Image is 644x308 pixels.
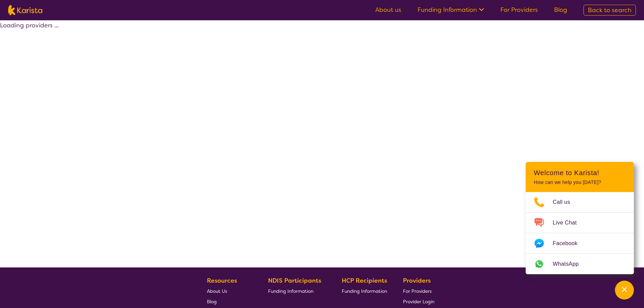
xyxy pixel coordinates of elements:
[583,5,636,16] a: Back to search
[534,180,626,185] p: How can we help you [DATE]?
[554,6,567,14] a: Blog
[534,169,626,177] h2: Welcome to Karista!
[553,238,586,248] span: Facebook
[553,197,578,207] span: Call us
[526,254,634,274] a: Web link opens in a new tab.
[342,288,387,294] span: Funding Information
[268,286,326,296] a: Funding Information
[403,288,432,294] span: For Providers
[403,277,431,285] b: Providers
[403,286,434,296] a: For Providers
[207,296,252,307] a: Blog
[207,299,217,305] span: Blog
[207,288,227,294] span: About Us
[403,299,434,305] span: Provider Login
[268,277,321,285] b: NDIS Participants
[418,6,484,14] a: Funding Information
[207,286,252,296] a: About Us
[268,288,313,294] span: Funding Information
[342,286,387,296] a: Funding Information
[526,162,634,274] div: Channel Menu
[403,296,434,307] a: Provider Login
[553,259,587,269] span: WhatsApp
[207,277,237,285] b: Resources
[588,6,631,14] span: Back to search
[526,192,634,274] ul: Choose channel
[342,277,387,285] b: HCP Recipients
[553,218,585,228] span: Live Chat
[615,281,634,300] button: Channel Menu
[500,6,538,14] a: For Providers
[375,6,401,14] a: About us
[8,5,42,15] img: Karista logo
